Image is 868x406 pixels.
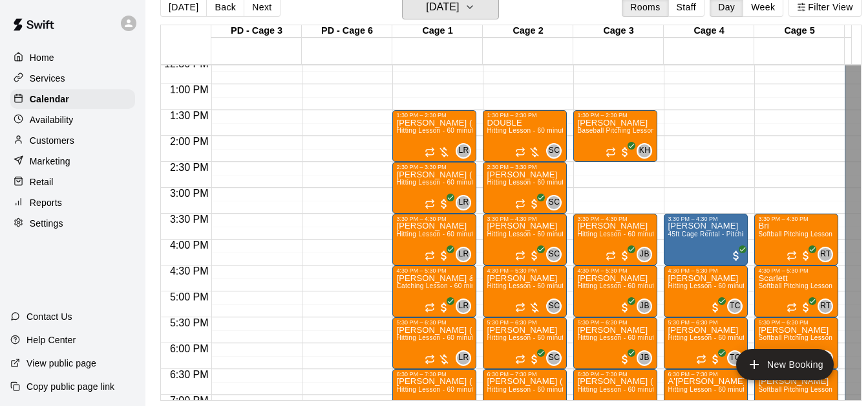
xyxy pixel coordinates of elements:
[577,371,653,378] div: 6:30 PM – 7:30 PM
[664,25,754,38] div: Cage 4
[528,197,541,210] span: All customers have paid
[10,172,135,192] div: Retail
[10,131,135,150] div: Customers
[167,214,212,225] span: 3:30 PM
[668,216,744,222] div: 3:30 PM – 4:30 PM
[392,110,476,162] div: 1:30 PM – 2:30 PM: Hitting Lesson - 60 minutes
[30,175,54,188] p: Retail
[396,371,472,378] div: 6:30 PM – 7:30 PM
[730,249,743,262] span: All customers have paid
[727,299,743,314] div: Tristen Carranza
[26,357,96,370] p: View public page
[577,127,695,134] span: Baseball Pitching Lesson - 60 minutes
[577,319,653,326] div: 5:30 PM – 6:30 PM
[577,216,653,222] div: 3:30 PM – 4:30 PM
[461,247,471,262] span: Leo Rojas
[640,248,650,261] span: JB
[823,247,833,262] span: Raychel Trocki
[392,317,476,369] div: 5:30 PM – 6:30 PM: Hitting Lesson - 60 minutes
[10,89,135,109] a: Calendar
[668,386,752,393] span: Hitting Lesson - 60 minutes
[732,299,743,314] span: Tristen Carranza
[754,25,845,38] div: Cage 5
[487,386,571,393] span: Hitting Lesson - 60 minutes
[26,333,76,346] p: Help Center
[546,299,562,314] div: Santiago Chirino
[758,319,834,326] div: 5:30 PM – 6:30 PM
[10,214,135,233] a: Settings
[10,193,135,212] a: Reports
[577,231,661,238] span: Hitting Lesson - 60 minutes
[456,143,471,159] div: Leo Rojas
[668,231,804,238] span: 45ft Cage Rental - Pitching Machine Softball
[30,217,63,230] p: Settings
[515,354,525,365] span: Recurring event
[754,317,838,369] div: 5:30 PM – 6:30 PM: Bailey
[10,110,135,130] a: Availability
[487,267,563,274] div: 4:30 PM – 5:30 PM
[483,214,567,265] div: 3:30 PM – 4:30 PM: Hitting Lesson - 60 minutes
[167,162,212,173] span: 2:30 PM
[396,164,472,170] div: 2:30 PM – 3:30 PM
[551,247,562,262] span: Santiago Chirino
[487,319,563,326] div: 5:30 PM – 6:30 PM
[10,48,135,67] a: Home
[573,214,657,265] div: 3:30 PM – 4:30 PM: Hitting Lesson - 60 minutes
[546,350,562,366] div: Santiago Chirino
[640,300,650,313] span: JB
[26,310,72,323] p: Contact Us
[573,110,657,162] div: 1:30 PM – 2:30 PM: Baseball Pitching Lesson - 60 minutes
[438,301,450,314] span: All customers have paid
[487,179,571,186] span: Hitting Lesson - 60 minutes
[709,353,722,366] span: All customers have paid
[549,196,560,209] span: SC
[458,300,469,313] span: LR
[167,84,212,95] span: 1:00 PM
[167,136,212,147] span: 2:00 PM
[456,195,471,210] div: Leo Rojas
[483,317,567,369] div: 5:30 PM – 6:30 PM: Hitting Lesson - 60 minutes
[438,197,450,210] span: All customers have paid
[396,179,480,186] span: Hitting Lesson - 60 minutes
[456,350,471,366] div: Leo Rojas
[696,354,706,365] span: Recurring event
[167,188,212,199] span: 3:00 PM
[546,195,562,210] div: Santiago Chirino
[392,265,476,317] div: 4:30 PM – 5:30 PM: Catching Lesson - 60 minutes
[461,299,471,314] span: Leo Rojas
[458,248,469,261] span: LR
[799,301,812,314] span: All customers have paid
[487,164,563,170] div: 2:30 PM – 3:30 PM
[487,371,563,378] div: 6:30 PM – 7:30 PM
[642,299,652,314] span: Jose Bermudez
[546,143,562,159] div: Santiago Chirino
[211,25,302,38] div: PD - Cage 3
[637,143,652,159] div: Kyle Huckaby
[799,249,812,262] span: All customers have paid
[818,247,833,262] div: Raychel Trocki
[483,265,567,317] div: 4:30 PM – 5:30 PM: Hitting Lesson - 60 minutes
[487,282,571,289] span: Hitting Lesson - 60 minutes
[30,51,54,64] p: Home
[30,72,65,85] p: Services
[302,25,392,38] div: PD - Cage 6
[528,249,541,262] span: All customers have paid
[167,317,212,328] span: 5:30 PM
[456,247,471,262] div: Leo Rojas
[515,199,525,209] span: Recurring event
[438,249,450,262] span: All customers have paid
[10,152,135,171] a: Marketing
[396,231,480,238] span: Hitting Lesson - 60 minutes
[458,352,469,365] span: LR
[425,354,435,365] span: Recurring event
[461,195,471,210] span: Leo Rojas
[10,69,135,88] a: Services
[818,299,833,314] div: Raychel Trocki
[758,216,834,222] div: 3:30 PM – 4:30 PM
[637,350,652,366] div: Jose Bermudez
[820,248,831,261] span: RT
[551,195,562,210] span: Santiago Chirino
